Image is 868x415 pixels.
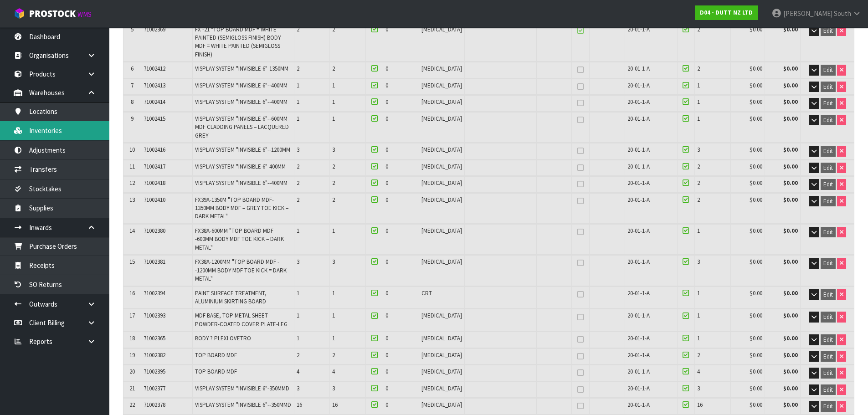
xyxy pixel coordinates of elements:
span: 16 [297,401,302,409]
span: 0 [385,384,388,392]
span: 71002417 [144,163,165,170]
span: 20-01-1-A [627,179,650,187]
span: Edit [823,27,833,35]
span: 0 [385,196,388,204]
span: 20-01-1-A [627,384,650,392]
span: 0 [385,26,388,33]
a: D04 - DUTT NZ LTD [695,5,758,20]
span: 1 [697,312,700,319]
span: 71002380 [144,227,165,235]
span: 71002414 [144,98,165,106]
span: Edit [823,83,833,91]
span: 0 [385,65,388,72]
button: Edit [821,98,836,109]
strong: $0.00 [783,115,798,123]
span: $0.00 [750,98,762,106]
span: South [834,9,851,18]
span: 71002393 [144,312,165,319]
span: 20-01-1-A [627,163,650,170]
span: 71002378 [144,401,165,409]
strong: $0.00 [783,65,798,72]
span: [MEDICAL_DATA] [421,196,462,204]
span: TOP BOARD MDF [195,368,237,375]
span: VISPLAY SYSTEM "INVISIBLE 6"--1200MM [195,146,290,154]
span: 15 [129,258,135,266]
span: $0.00 [750,227,762,235]
span: FX -21 "TOP BOARD MDF = WHITE PAINTED (SEMIGLOSS FINISH) BODY MDF = WHITE PAINTED (SEMIGLOSS FINISH) [195,26,281,58]
span: 71002365 [144,334,165,342]
span: 6 [131,65,134,72]
span: $0.00 [750,26,762,33]
span: $0.00 [750,351,762,359]
span: [MEDICAL_DATA] [421,163,462,170]
strong: $0.00 [783,289,798,297]
span: 2 [297,163,299,170]
span: Edit [823,99,833,107]
span: 2 [697,196,700,204]
span: [MEDICAL_DATA] [421,258,462,266]
span: 71002412 [144,65,165,72]
strong: $0.00 [783,258,798,266]
span: Edit [823,353,833,360]
strong: D04 - DUTT NZ LTD [700,9,753,16]
span: 11 [129,163,135,170]
span: 3 [332,146,335,154]
span: 1 [297,227,299,235]
span: 1 [297,312,299,319]
span: 20-01-1-A [627,401,650,409]
span: 1 [332,115,335,123]
button: Edit [821,227,836,238]
span: Edit [823,228,833,236]
span: 71002381 [144,258,165,266]
span: 0 [385,163,388,170]
span: 12 [129,179,135,187]
span: 1 [297,334,299,342]
span: 20-01-1-A [627,258,650,266]
span: 20 [129,368,135,375]
span: 71002413 [144,82,165,89]
span: VISPLAY SYSTEM "INVISIBLE 6"-350MMD [195,384,289,392]
span: 0 [385,115,388,123]
span: Edit [823,180,833,188]
span: 0 [385,312,388,319]
span: 1 [697,227,700,235]
span: VISPLAY SYSTEM "INVISIBLE 6"--600MM MDF CLADDING PANELS = LACQUERED GREY [195,115,289,139]
span: Edit [823,164,833,172]
span: 2 [297,179,299,187]
strong: $0.00 [783,227,798,235]
strong: $0.00 [783,163,798,170]
span: 1 [332,82,335,89]
span: 2 [297,351,299,359]
span: 4 [297,368,299,375]
span: [MEDICAL_DATA] [421,227,462,235]
button: Edit [821,351,836,362]
span: Edit [823,259,833,267]
span: MDF BASE, TOP METAL SHEET POWDER-COATED COVER PLATE-LEG [195,312,288,328]
span: [MEDICAL_DATA] [421,26,462,33]
span: 5 [131,26,134,33]
span: 2 [332,163,335,170]
span: $0.00 [750,115,762,123]
span: $0.00 [750,163,762,170]
span: 20-01-1-A [627,227,650,235]
strong: $0.00 [783,82,798,89]
span: 1 [697,115,700,123]
span: 2 [332,179,335,187]
span: $0.00 [750,146,762,154]
span: 2 [697,163,700,170]
span: 1 [297,289,299,297]
span: VISPLAY SYSTEM "INVISIBLE 6"--400MM [195,179,288,187]
span: 1 [297,98,299,106]
span: 16 [332,401,338,409]
span: 4 [697,368,700,375]
span: Edit [823,313,833,321]
span: 20-01-1-A [627,65,650,72]
span: 19 [129,351,135,359]
button: Edit [821,401,836,412]
span: 2 [297,65,299,72]
span: [MEDICAL_DATA] [421,98,462,106]
span: 20-01-1-A [627,312,650,319]
span: 2 [332,351,335,359]
span: VISPLAY SYSTEM "INVISIBLE 6"-400MM [195,163,286,170]
span: 21 [129,384,135,392]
